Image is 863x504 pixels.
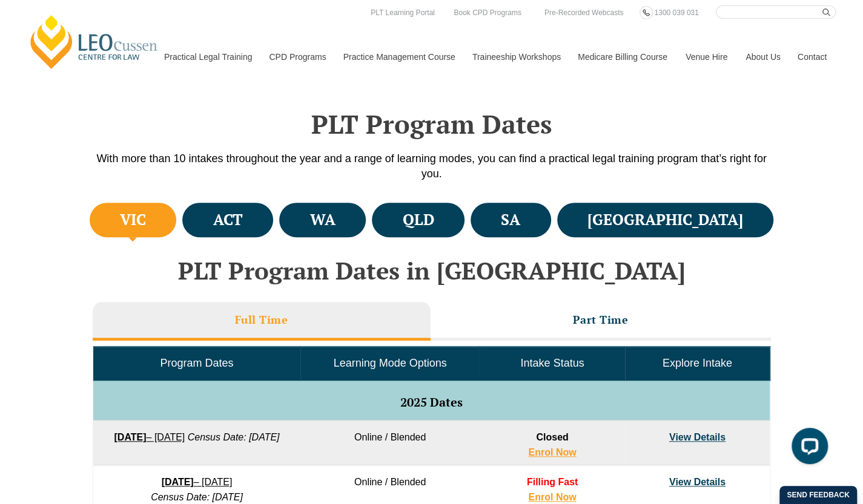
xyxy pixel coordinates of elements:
iframe: LiveChat chat widget [782,423,833,474]
span: Learning Mode Options [334,357,447,369]
a: View Details [669,477,726,487]
a: [DATE]– [DATE] [162,477,233,487]
span: Intake Status [520,357,584,369]
h4: ACT [213,210,243,230]
span: Filling Fast [527,477,578,487]
h4: SA [501,210,520,230]
span: Explore Intake [663,357,732,369]
a: PLT Learning Portal [368,6,438,19]
h3: Full Time [235,313,288,327]
h4: VIC [120,210,146,230]
span: 1300 039 031 [654,8,698,17]
a: [DATE]– [DATE] [114,432,185,442]
h4: [GEOGRAPHIC_DATA] [587,210,743,230]
em: Census Date: [DATE] [151,492,243,502]
a: [PERSON_NAME] Centre for Law [27,13,161,70]
h2: PLT Program Dates [87,109,777,139]
a: Traineeship Workshops [463,31,569,83]
a: Enrol Now [528,492,576,502]
span: Closed [536,432,568,442]
a: 1300 039 031 [651,6,701,19]
span: 2025 Dates [400,394,463,410]
a: Medicare Billing Course [569,31,676,83]
h4: QLD [402,210,434,230]
a: About Us [736,31,789,83]
span: Program Dates [160,357,233,369]
h2: PLT Program Dates in [GEOGRAPHIC_DATA] [87,257,777,284]
a: View Details [669,432,726,442]
h4: WA [310,210,336,230]
a: Practical Legal Training [155,31,260,83]
strong: [DATE] [162,477,194,487]
strong: [DATE] [114,432,146,442]
a: CPD Programs [260,31,334,83]
td: Online / Blended [300,421,480,465]
a: Pre-Recorded Webcasts [541,6,627,19]
p: With more than 10 intakes throughout the year and a range of learning modes, you can find a pract... [87,151,777,182]
a: Enrol Now [528,447,576,457]
a: Venue Hire [676,31,736,83]
a: Contact [789,31,836,83]
em: Census Date: [DATE] [188,432,280,442]
h3: Part Time [573,313,629,327]
a: Book CPD Programs [451,6,524,19]
a: Practice Management Course [334,31,463,83]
